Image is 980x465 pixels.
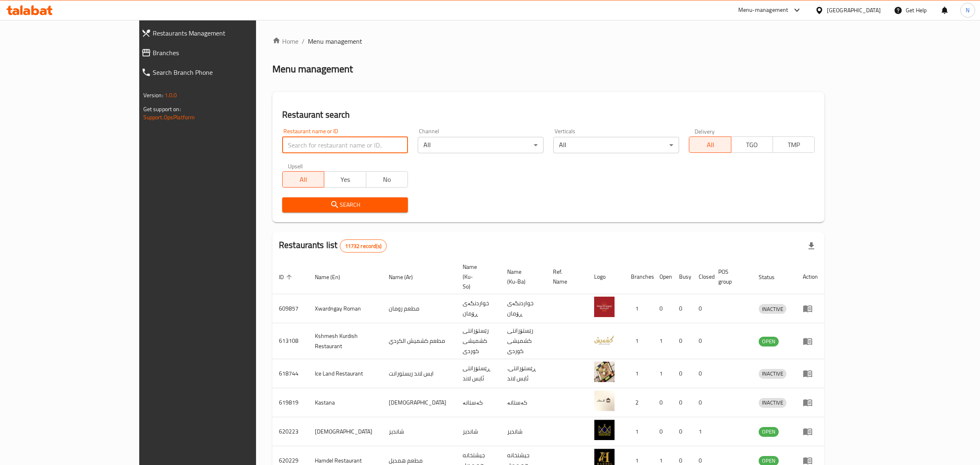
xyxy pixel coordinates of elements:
[624,259,653,294] th: Branches
[288,163,303,169] label: Upsell
[272,63,353,76] h2: Menu management
[308,417,382,446] td: [DEMOGRAPHIC_DATA]
[827,6,881,15] div: [GEOGRAPHIC_DATA]
[382,359,456,388] td: ايس لاند ريستورانت
[389,272,423,282] span: Name (Ar)
[759,337,779,346] span: OPEN
[588,259,624,294] th: Logo
[738,5,788,15] div: Menu-management
[286,174,321,186] span: All
[340,242,386,250] span: 11732 record(s)
[282,109,815,121] h2: Restaurant search
[370,174,405,186] span: No
[279,272,294,282] span: ID
[759,427,779,436] span: OPEN
[624,417,653,446] td: 1
[382,294,456,323] td: مطعم رومان
[692,323,712,359] td: 0
[153,28,296,38] span: Restaurants Management
[153,48,296,58] span: Branches
[759,398,786,407] span: INACTIVE
[289,200,401,210] span: Search
[456,294,501,323] td: خواردنگەی ڕۆمان
[135,63,303,82] a: Search Branch Phone
[340,239,387,253] div: Total records count
[324,171,366,188] button: Yes
[692,388,712,417] td: 0
[308,388,382,417] td: Kastana
[624,388,653,417] td: 2
[594,329,615,350] img: Kshmesh Kurdish Restaurant
[759,304,786,314] div: INACTIVE
[135,43,303,63] a: Branches
[759,398,786,408] div: INACTIVE
[315,272,351,282] span: Name (En)
[308,359,382,388] td: Ice Land Restaurant
[653,259,673,294] th: Open
[143,90,163,101] span: Version:
[692,417,712,446] td: 1
[673,259,692,294] th: Busy
[143,104,181,114] span: Get support on:
[282,137,408,153] input: Search for restaurant name or ID..
[773,136,815,153] button: TMP
[279,239,387,253] h2: Restaurants list
[382,323,456,359] td: مطعم كشميش الكردي
[594,391,615,411] img: Kastana
[759,369,786,378] span: INACTIVE
[731,136,773,153] button: TGO
[501,359,546,388] td: .ڕێستۆرانتی ئایس لاند
[282,197,408,212] button: Search
[653,388,673,417] td: 0
[308,36,362,46] span: Menu management
[673,359,692,388] td: 0
[673,388,692,417] td: 0
[624,359,653,388] td: 1
[153,67,296,77] span: Search Branch Phone
[802,236,821,256] div: Export file
[693,139,728,151] span: All
[553,137,679,153] div: All
[966,6,969,15] span: N
[501,323,546,359] td: رێستۆرانتی کشمیشى كوردى
[272,36,824,46] nav: breadcrumb
[673,323,692,359] td: 0
[624,294,653,323] td: 1
[594,297,615,317] img: Xwardngay Roman
[135,23,303,43] a: Restaurants Management
[366,171,408,188] button: No
[653,323,673,359] td: 1
[456,417,501,446] td: شانديز
[143,112,195,123] a: Support.OpsPlatform
[456,323,501,359] td: رێستۆرانتی کشمیشى كوردى
[653,417,673,446] td: 0
[759,272,785,282] span: Status
[803,369,818,378] div: Menu
[507,267,537,286] span: Name (Ku-Ba)
[308,294,382,323] td: Xwardngay Roman
[673,417,692,446] td: 0
[796,259,824,294] th: Action
[692,359,712,388] td: 0
[501,294,546,323] td: خواردنگەی ڕۆمان
[553,267,578,286] span: Ref. Name
[501,417,546,446] td: شانديز
[282,171,324,188] button: All
[456,388,501,417] td: کەستانە
[653,294,673,323] td: 0
[382,388,456,417] td: [DEMOGRAPHIC_DATA]
[165,90,177,101] span: 1.0.0
[803,398,818,407] div: Menu
[418,137,543,153] div: All
[803,304,818,313] div: Menu
[501,388,546,417] td: کەستانە
[735,139,770,151] span: TGO
[759,304,786,314] span: INACTIVE
[689,136,731,153] button: All
[718,267,742,286] span: POS group
[803,427,818,436] div: Menu
[327,174,363,186] span: Yes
